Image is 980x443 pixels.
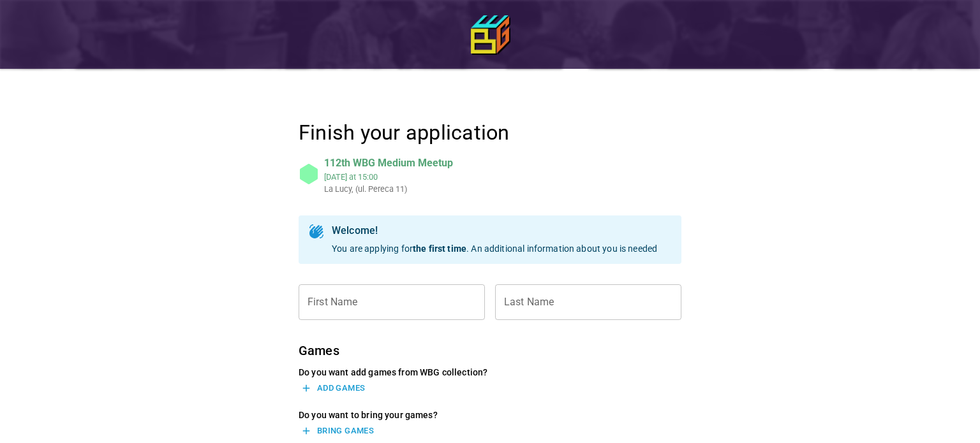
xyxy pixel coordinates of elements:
b: the first time [413,243,466,254]
p: Do you want to bring your games? [299,409,681,421]
div: La Lucy, (ul. Pereca 11) [324,183,358,195]
div: Welcome! [332,223,657,238]
div: You are applying for . An additional information about you is needed [332,219,657,260]
div: 112th WBG Medium Meetup [324,156,453,171]
div: 15:00 [358,172,378,182]
button: Bring games [299,421,377,441]
img: icon64.png [471,15,509,54]
h4: Finish your application [299,120,681,145]
p: Do you want add games from WBG collection? [299,366,681,379]
div: [DATE] [324,172,347,182]
div: at [324,171,453,183]
button: Add games [299,379,368,398]
h6: Games [299,340,681,361]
